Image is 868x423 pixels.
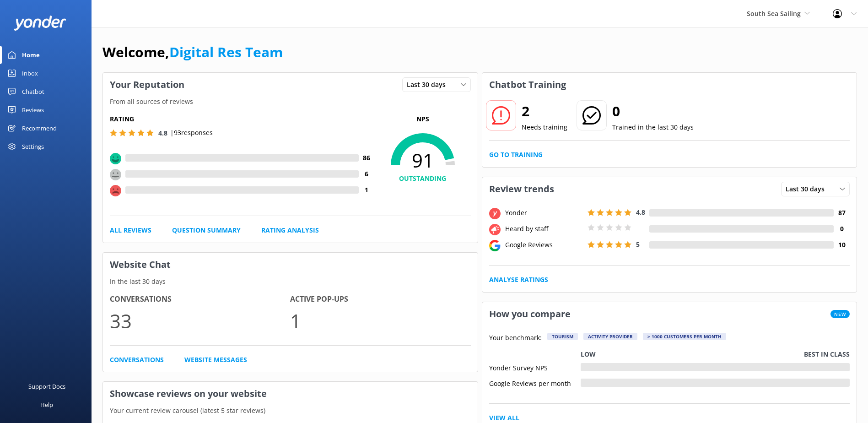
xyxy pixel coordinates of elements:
div: > 1000 customers per month [643,333,726,340]
div: Support Docs [28,377,65,396]
h2: 2 [522,100,567,122]
h4: Conversations [110,293,290,305]
a: Website Messages [184,355,247,365]
div: Yonder [503,208,585,218]
span: Last 30 days [786,184,830,194]
div: Inbox [22,64,38,82]
a: Digital Res Team [169,43,283,61]
a: View All [489,413,519,423]
h5: Rating [110,114,375,124]
h2: 0 [612,100,694,122]
p: Low [581,349,596,359]
a: Conversations [110,355,164,365]
p: Your benchmark: [489,333,542,344]
div: Chatbot [22,82,44,101]
p: Needs training [522,122,567,132]
p: In the last 30 days [103,277,478,287]
h4: 87 [834,208,850,218]
p: NPS [375,114,471,124]
span: 91 [375,149,471,172]
div: Tourism [547,333,578,340]
div: Yonder Survey NPS [489,363,581,371]
div: Settings [22,137,44,156]
h4: 6 [359,169,375,179]
h3: Showcase reviews on your website [103,382,478,406]
p: Trained in the last 30 days [612,122,694,132]
a: All Reviews [110,225,151,235]
a: Rating Analysis [261,225,319,235]
div: Google Reviews [503,240,585,250]
div: Reviews [22,101,44,119]
h3: How you compare [482,302,577,326]
div: Recommend [22,119,57,137]
h3: Your Reputation [103,73,191,97]
h3: Review trends [482,177,561,201]
h4: 0 [834,224,850,234]
h3: Website Chat [103,253,478,277]
p: 33 [110,305,290,336]
h3: Chatbot Training [482,73,573,97]
a: Question Summary [172,225,241,235]
div: Help [40,396,53,414]
span: Last 30 days [407,80,451,90]
img: yonder-white-logo.png [14,16,66,31]
h4: 86 [359,153,375,163]
a: Go to Training [489,150,543,160]
span: New [830,310,850,318]
span: 5 [636,240,640,249]
h4: Active Pop-ups [290,293,470,305]
h4: 10 [834,240,850,250]
div: Heard by staff [503,224,585,234]
span: 4.8 [158,129,167,137]
p: | 93 responses [170,128,213,138]
div: Activity Provider [583,333,637,340]
h4: 1 [359,185,375,195]
h4: OUTSTANDING [375,174,471,184]
p: 1 [290,305,470,336]
div: Home [22,46,40,64]
p: From all sources of reviews [103,97,478,107]
span: South Sea Sailing [747,9,801,18]
span: 4.8 [636,208,645,217]
h1: Welcome, [102,41,283,63]
div: Google Reviews per month [489,379,581,387]
p: Best in class [804,349,850,359]
a: Analyse Ratings [489,275,548,285]
p: Your current review carousel (latest 5 star reviews) [103,406,478,416]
